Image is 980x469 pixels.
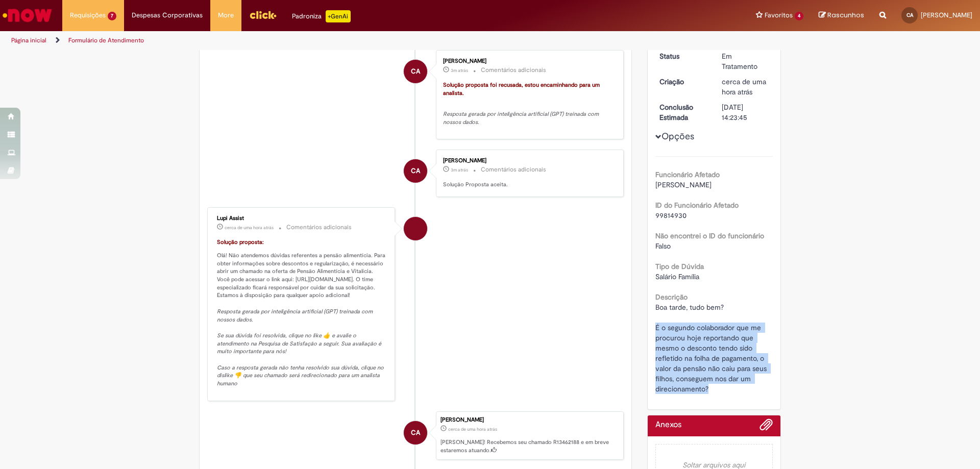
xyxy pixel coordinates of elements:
li: Camilli Berlofa Andrade [207,411,624,460]
span: 3m atrás [451,167,468,173]
div: Em Tratamento [722,51,769,71]
time: 29/08/2025 12:29:17 [225,225,274,231]
ul: Trilhas de página [8,31,646,50]
div: Padroniza [292,10,351,22]
time: 29/08/2025 13:23:46 [451,67,468,73]
div: [PERSON_NAME] [440,417,618,423]
span: Falso [655,241,671,251]
b: Descrição [655,292,688,302]
span: CA [411,59,420,84]
dt: Status [652,51,715,61]
b: Tipo de Dúvida [655,262,704,271]
span: Requisições [70,10,106,20]
img: ServiceNow [1,5,54,26]
a: Formulário de Atendimento [68,36,144,44]
span: [PERSON_NAME] [655,180,712,189]
div: [DATE] 14:23:45 [722,102,769,122]
span: 3m atrás [451,67,468,73]
span: More [218,10,234,20]
span: Boa tarde, tudo bem? É o segundo colaborador que me procurou hoje reportando que mesmo o desconto... [655,303,769,393]
b: Não encontrei o ID do funcionário [655,231,764,240]
b: ID do Funcionário Afetado [655,201,739,210]
div: [PERSON_NAME] [443,58,613,64]
span: 4 [795,12,803,20]
span: CA [411,159,420,183]
span: CA [411,421,420,445]
small: Comentários adicionais [481,165,546,174]
span: Favoritos [765,10,793,20]
small: Comentários adicionais [481,66,546,75]
p: [PERSON_NAME]! Recebemos seu chamado R13462188 e em breve estaremos atuando. [440,438,618,454]
div: Lupi Assist [217,215,387,221]
img: click_logo_yellow_360x200.png [249,7,277,22]
span: CA [906,12,913,18]
time: 29/08/2025 12:29:10 [448,426,497,432]
div: 29/08/2025 12:29:10 [722,77,769,97]
span: cerca de uma hora atrás [448,426,497,432]
em: Resposta gerada por inteligência artificial (GPT) treinada com nossos dados. [443,110,600,126]
b: Funcionário Afetado [655,170,720,179]
small: Comentários adicionais [286,223,352,232]
span: 99814930 [655,211,687,220]
div: Camilli Berlofa Andrade [404,60,427,83]
font: Solução proposta foi recusada, estou encaminhando para um analista. [443,81,601,97]
dt: Conclusão Estimada [652,102,715,122]
div: Camilli Berlofa Andrade [404,421,427,445]
a: Rascunhos [819,11,864,20]
h2: Anexos [655,421,681,430]
button: Adicionar anexos [759,418,773,436]
span: [PERSON_NAME] [921,11,972,19]
span: Rascunhos [827,10,864,20]
span: 7 [108,12,116,20]
span: cerca de uma hora atrás [722,77,766,96]
span: Salário Família [655,272,699,281]
time: 29/08/2025 12:29:10 [722,77,766,96]
p: +GenAi [326,10,351,22]
span: cerca de uma hora atrás [225,225,274,231]
div: Camilli Berlofa Andrade [404,159,427,183]
p: Olá! Não atendemos dúvidas referentes a pensão alimentícia. Para obter informações sobre desconto... [217,238,387,388]
div: Lupi Assist [404,217,427,240]
a: Página inicial [11,36,46,44]
p: Solução Proposta aceita. [443,181,613,189]
em: Resposta gerada por inteligência artificial (GPT) treinada com nossos dados. Se sua dúvida foi re... [217,308,385,387]
div: [PERSON_NAME] [443,158,613,164]
font: Solução proposta: [217,238,264,246]
span: Despesas Corporativas [132,10,203,20]
dt: Criação [652,77,715,87]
